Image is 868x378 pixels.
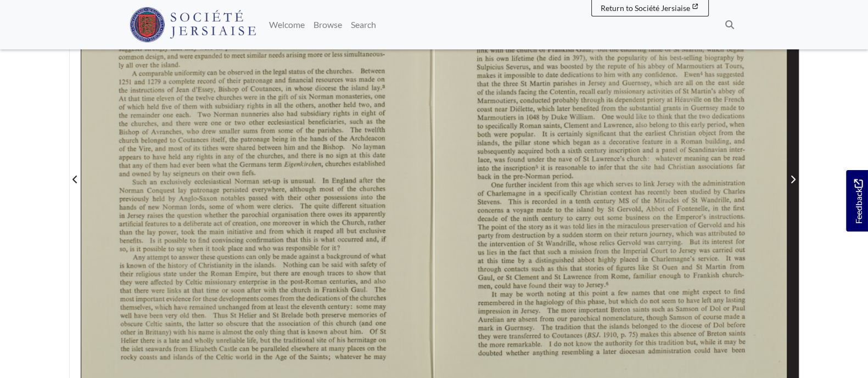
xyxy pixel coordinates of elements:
a: Société Jersiaise logo [130,4,256,45]
a: Welcome [265,14,309,36]
span: Feedback [852,179,865,224]
a: Would you like to provide feedback? [846,170,868,232]
span: Return to Société Jersiaise [601,3,690,13]
a: Search [346,14,380,36]
img: Société Jersiaise [130,7,256,42]
a: Browse [309,14,346,36]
